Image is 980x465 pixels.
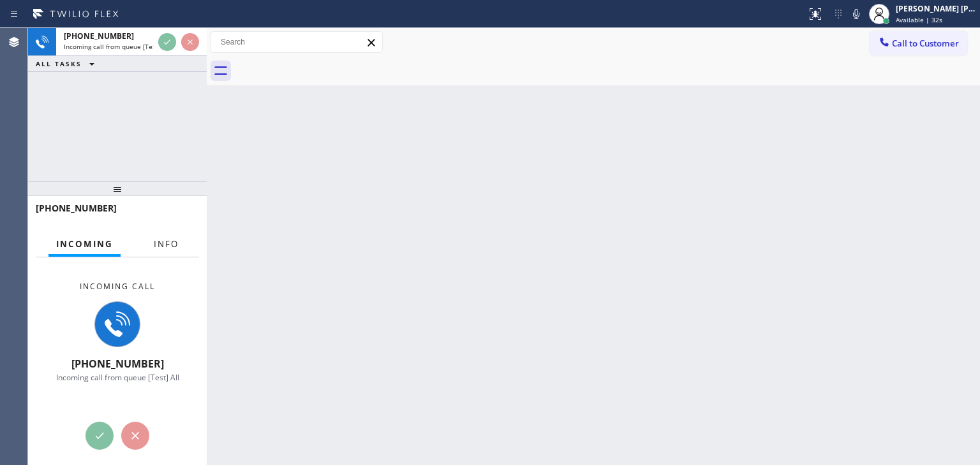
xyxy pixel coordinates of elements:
span: Incoming [56,238,113,250]
button: Reject [121,422,149,450]
input: Search [211,32,382,52]
div: [PERSON_NAME] [PERSON_NAME] [896,3,976,14]
button: Call to Customer [870,31,967,55]
span: [PHONE_NUMBER] [36,202,117,214]
span: [PHONE_NUMBER] [71,357,164,371]
button: Incoming [48,232,121,257]
span: Incoming call from queue [Test] All [64,42,170,51]
button: ALL TASKS [28,56,107,71]
span: Info [154,238,179,250]
button: Info [146,232,186,257]
span: ALL TASKS [36,59,82,68]
button: Accept [85,422,114,450]
span: Available | 32s [896,15,942,24]
button: Accept [158,33,176,51]
button: Reject [181,33,199,51]
span: [PHONE_NUMBER] [64,31,134,41]
button: Mute [847,5,865,23]
span: Incoming call [80,281,155,292]
span: Call to Customer [892,38,959,49]
span: Incoming call from queue [Test] All [56,372,179,383]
